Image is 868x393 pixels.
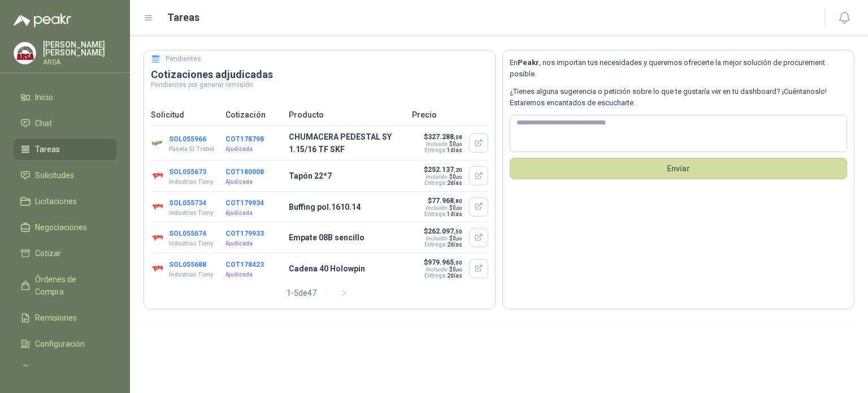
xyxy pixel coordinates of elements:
p: ¿Tienes alguna sugerencia o petición sobre lo que te gustaría ver en tu dashboard? ¡Cuéntanoslo! ... [510,86,847,109]
span: Solicitudes [35,169,74,182]
span: 262.097 [428,227,462,235]
a: Negociaciones [14,217,116,238]
h5: Pendientes [166,54,201,64]
img: Company Logo [151,200,164,214]
b: Peakr [518,58,539,67]
p: [PERSON_NAME] [PERSON_NAME] [43,41,116,57]
span: 0 [453,141,462,147]
img: Company Logo [14,42,36,64]
p: Industrias Tomy [169,178,214,187]
a: Tareas [14,139,116,160]
button: SOL055734 [169,199,206,207]
span: Tareas [35,143,60,156]
p: Panela El Trébol [169,145,214,154]
a: Manuales y ayuda [14,359,116,381]
button: SOL055688 [169,261,206,269]
span: 1 días [447,211,462,217]
span: Cotizar [35,247,61,260]
div: 1 - 5 de 47 [287,284,353,302]
img: Company Logo [151,136,164,150]
h3: Cotizaciones adjudicadas [151,68,488,81]
span: ,20 [454,167,462,173]
span: $ [449,266,462,273]
img: Company Logo [151,231,164,244]
span: Chat [35,117,52,129]
span: 2 días [447,241,462,248]
p: Cotización [225,109,282,121]
span: 979.965 [428,258,462,266]
span: ,50 [454,228,462,235]
div: Incluido [426,205,447,211]
span: Remisiones [35,312,77,324]
p: Solicitud [151,109,219,121]
span: $ [449,141,462,147]
p: Entrega: [423,147,462,153]
span: 2 días [447,180,462,186]
p: Tapón 22*7 [289,170,405,182]
span: Órdenes de Compra [35,273,106,298]
span: 77.968 [432,197,462,205]
p: Cadena 40 Holowpin [289,262,405,275]
p: Precio [412,109,488,121]
span: Licitaciones [35,195,77,208]
p: $ [423,133,462,141]
button: COT178423 [225,261,264,269]
span: ,00 [456,236,462,241]
a: Configuración [14,333,116,355]
div: Incluido [426,174,447,180]
a: Cotizar [14,243,116,264]
span: Inicio [35,91,53,103]
div: Incluido [426,235,447,241]
p: Ajudicada [225,270,282,279]
span: Negociaciones [35,221,87,234]
img: Company Logo [151,262,164,275]
p: CHUMACERA PEDESTAL SY 1.15/16 TF SKF [289,131,405,156]
button: COT179933 [225,230,264,237]
p: Industrias Tomy [169,209,214,218]
button: COT179934 [225,199,264,207]
p: $ [423,258,462,266]
span: Manuales y ayuda [35,364,99,376]
p: Entrega: [423,211,462,217]
span: ,00 [456,206,462,211]
p: Ajudicada [225,178,282,187]
a: Licitaciones [14,191,116,212]
p: Ajudicada [225,209,282,218]
p: Entrega: [423,180,462,186]
h1: Tareas [167,10,199,25]
span: $ [449,205,462,211]
span: 2 días [447,273,462,279]
div: Incluido [426,266,447,273]
p: Empate 08B sencillo [289,231,405,244]
a: Órdenes de Compra [14,269,116,303]
span: Configuración [35,338,85,350]
p: Buffing pol.1610.14 [289,201,405,213]
span: ,00 [456,267,462,273]
p: ARSA [43,59,116,66]
span: ,80 [454,198,462,204]
button: SOL055673 [169,168,206,176]
p: $ [423,227,462,235]
span: ,00 [456,175,462,180]
span: 0 [453,266,462,273]
button: COT178798 [225,135,264,143]
p: Ajudicada [225,145,282,154]
p: $ [423,166,462,174]
img: Company Logo [151,169,164,183]
p: $ [423,197,462,205]
span: 252.137 [428,166,462,174]
img: Logo peakr [14,14,71,27]
a: Inicio [14,87,116,108]
button: COT180008 [225,168,264,176]
span: $ [449,174,462,180]
button: SOL055966 [169,135,206,143]
span: 327.288 [428,133,462,141]
p: Entrega: [423,241,462,248]
span: ,08 [454,134,462,140]
span: $ [449,235,462,241]
p: Industrias Tomy [169,239,214,248]
p: Ajudicada [225,239,282,248]
a: Solicitudes [14,165,116,186]
p: Producto [289,109,405,121]
span: ,00 [456,142,462,147]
